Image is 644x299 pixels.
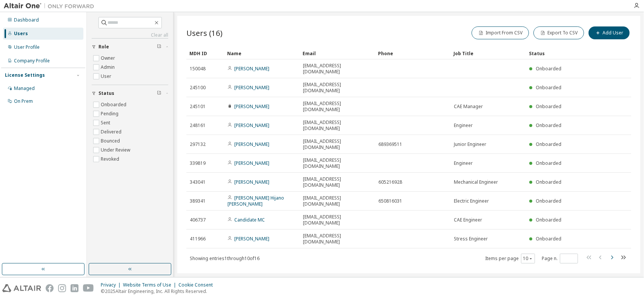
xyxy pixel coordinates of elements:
span: Onboarded [536,235,561,242]
button: Import From CSV [472,26,529,39]
a: [PERSON_NAME] [234,122,269,129]
button: Add User [589,26,630,39]
span: Clear filter [157,44,161,50]
span: Page n. [542,254,578,263]
label: User [101,72,113,81]
img: youtube.svg [83,284,94,292]
span: [EMAIL_ADDRESS][DOMAIN_NAME] [303,176,372,188]
span: Role [98,44,109,50]
span: Junior Engineer [454,141,486,147]
div: MDH ID [189,47,221,59]
span: [EMAIL_ADDRESS][DOMAIN_NAME] [303,233,372,245]
span: [EMAIL_ADDRESS][DOMAIN_NAME] [303,157,372,169]
span: 245101 [190,104,206,110]
label: Owner [101,54,117,63]
button: 10 [523,256,533,262]
div: Email [303,47,372,59]
span: Onboarded [536,179,561,185]
img: instagram.svg [58,284,66,292]
img: altair_logo.svg [2,284,41,292]
span: Onboarded [536,141,561,147]
a: [PERSON_NAME] Hijano [PERSON_NAME] [227,195,284,207]
span: 150048 [190,66,206,72]
span: 406737 [190,217,206,223]
span: [EMAIL_ADDRESS][DOMAIN_NAME] [303,195,372,207]
span: [EMAIL_ADDRESS][DOMAIN_NAME] [303,101,372,113]
div: Dashboard [14,17,39,23]
span: Users (16) [186,28,223,38]
img: linkedin.svg [71,284,78,292]
label: Sent [101,118,112,127]
span: 248161 [190,122,206,129]
span: Showing entries 1 through 10 of 16 [190,255,260,262]
span: Status [98,90,114,96]
label: Delivered [101,127,123,136]
p: © 2025 Altair Engineering, Inc. All Rights Reserved. [101,288,217,294]
span: 245100 [190,85,206,91]
a: [PERSON_NAME] [234,103,269,110]
a: [PERSON_NAME] [234,84,269,91]
img: facebook.svg [46,284,54,292]
div: Job Title [453,47,523,59]
button: Export To CSV [533,26,584,39]
div: Name [227,47,297,59]
div: Cookie Consent [178,282,217,288]
button: Role [92,39,168,55]
div: On Prem [14,98,33,104]
div: User Profile [14,44,40,50]
a: Candidate MC [234,217,265,223]
a: [PERSON_NAME] [234,141,269,147]
label: Pending [101,109,120,118]
span: [EMAIL_ADDRESS][DOMAIN_NAME] [303,82,372,94]
div: Phone [378,47,447,59]
span: Clear filter [157,90,161,96]
span: 389341 [190,198,206,204]
label: Admin [101,63,116,72]
span: [EMAIL_ADDRESS][DOMAIN_NAME] [303,138,372,150]
span: 297132 [190,141,206,147]
div: Managed [14,85,35,91]
span: Onboarded [536,122,561,129]
span: Stress Engineer [454,236,488,242]
img: Altair One [4,2,98,10]
span: 650816031 [378,198,402,204]
span: Engineer [454,122,473,129]
span: [EMAIL_ADDRESS][DOMAIN_NAME] [303,119,372,132]
label: Onboarded [101,100,128,109]
span: Onboarded [536,65,561,72]
a: [PERSON_NAME] [234,179,269,185]
span: Items per page [485,254,535,263]
a: Clear all [92,32,168,38]
span: Mechanical Engineer [454,179,498,185]
span: 689369511 [378,141,402,147]
span: CAE Engineer [454,217,482,223]
label: Revoked [101,155,121,164]
div: Company Profile [14,58,50,64]
a: [PERSON_NAME] [234,235,269,242]
a: [PERSON_NAME] [234,160,269,166]
button: Status [92,85,168,102]
span: Engineer [454,160,473,166]
div: Status [529,47,592,59]
span: [EMAIL_ADDRESS][DOMAIN_NAME] [303,63,372,75]
div: Users [14,31,28,37]
span: 339819 [190,160,206,166]
span: Electric Engineer [454,198,489,204]
span: CAE Manager [454,104,483,110]
span: 605216928 [378,179,402,185]
a: [PERSON_NAME] [234,65,269,72]
label: Under Review [101,146,132,155]
span: Onboarded [536,84,561,91]
span: Onboarded [536,160,561,166]
span: Onboarded [536,217,561,223]
span: [EMAIL_ADDRESS][DOMAIN_NAME] [303,214,372,226]
span: Onboarded [536,198,561,204]
span: 343041 [190,179,206,185]
div: License Settings [5,72,45,78]
div: Website Terms of Use [123,282,178,288]
label: Bounced [101,136,121,146]
span: 411966 [190,236,206,242]
div: Privacy [101,282,123,288]
span: Onboarded [536,103,561,110]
